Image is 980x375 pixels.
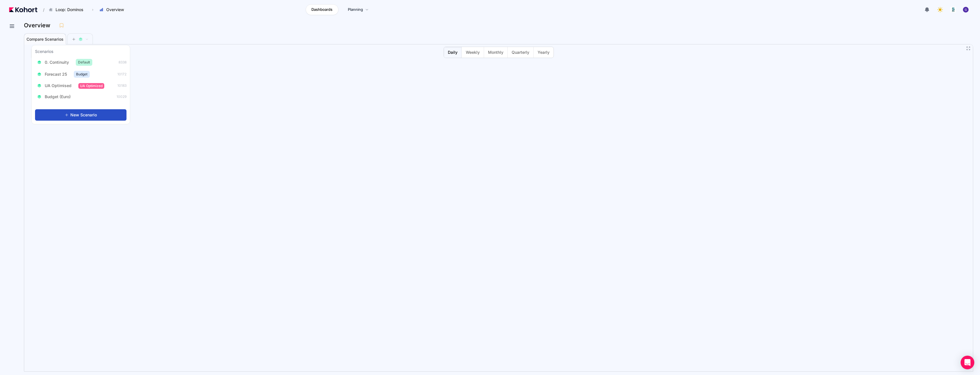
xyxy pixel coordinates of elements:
[488,50,503,55] span: Monthly
[311,7,332,13] span: Dashboards
[56,7,83,13] span: Loop: Dominos
[119,60,126,65] span: 8338
[35,109,126,121] button: New Scenario
[306,4,338,15] a: Dashboards
[45,71,67,77] span: Forecast 25
[961,356,974,369] div: Open Intercom Messenger
[70,112,97,118] span: New Scenario
[106,7,124,13] span: Overview
[117,72,126,77] span: 10172
[117,94,126,99] span: 10029
[35,81,107,90] button: UA OptimisedUA Optimized
[466,50,480,55] span: Weekly
[96,5,130,15] button: Overview
[91,7,95,12] span: ›
[24,22,54,28] h3: Overview
[45,59,69,65] span: 0. Continuity
[538,50,550,55] span: Yearly
[45,94,71,100] span: Budget (Euro)
[950,7,956,13] img: logo_logo_images_1_20240607072359498299_20240828135028712857.jpeg
[45,83,72,88] span: UA Optimised
[507,47,533,58] button: Quarterly
[966,46,971,51] button: Fullscreen
[78,83,104,89] span: UA Optimized
[74,71,90,78] span: Budget
[26,37,64,41] span: Compare Scenarios
[38,7,44,13] span: /
[512,50,529,55] span: Quarterly
[31,48,72,59] button: Showing: All
[35,49,53,55] h3: Scenarios
[35,69,92,79] button: Forecast 25Budget
[46,5,89,15] button: Loop: Dominos
[462,47,484,58] button: Weekly
[342,4,375,15] a: Planning
[35,92,76,101] button: Budget (Euro)
[76,59,92,66] span: Default
[533,47,554,58] button: Yearly
[444,47,462,58] button: Daily
[348,7,363,13] span: Planning
[117,83,126,88] span: 10183
[484,47,507,58] button: Monthly
[448,50,458,55] span: Daily
[35,57,95,67] button: 0. ContinuityDefault
[9,7,37,12] img: Kohort logo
